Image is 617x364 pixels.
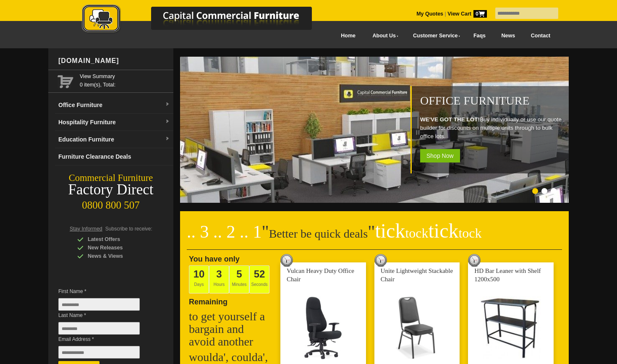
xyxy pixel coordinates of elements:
[59,4,353,37] a: Capital Commercial Furniture Logo
[189,294,227,306] span: Remaining
[420,94,565,107] h1: Office Furniture
[165,119,170,124] img: dropdown
[420,149,460,162] span: Shop Now
[189,310,273,348] h2: to get yourself a bargain and avoid another
[77,252,157,260] div: News & Views
[187,225,562,250] h2: Better be quick deals
[249,265,269,293] span: Seconds
[368,222,481,241] span: "
[209,265,229,293] span: Hours
[55,114,173,131] a: Hospitality Furnituredropdown
[541,188,547,194] li: Page dot 2
[48,172,173,184] div: Commercial Furniture
[229,265,249,293] span: Minutes
[468,254,481,267] img: tick tock deal clock
[523,26,558,45] a: Contact
[446,11,487,17] a: View Cart0
[405,225,428,241] span: tock
[58,346,140,359] input: Email Address *
[216,268,222,280] span: 3
[59,4,353,35] img: Capital Commercial Furniture Logo
[193,268,205,280] span: 10
[280,254,293,267] img: tick tock deal clock
[420,115,565,141] p: Buy individually or use our quote builder for discounts on multiple units through to bulk office ...
[551,188,557,194] li: Page dot 3
[189,351,273,364] h2: woulda', coulda',
[180,57,570,203] img: Office Furniture
[189,265,209,293] span: Days
[77,244,157,252] div: New Releases
[447,11,487,17] strong: View Cart
[55,48,173,73] div: [DOMAIN_NAME]
[416,11,443,17] a: My Quotes
[80,72,170,88] span: 0 item(s), Total:
[165,102,170,107] img: dropdown
[55,97,173,114] a: Office Furnituredropdown
[58,287,152,296] span: First Name *
[70,226,102,232] span: Stay Informed
[105,226,152,232] span: Subscribe to receive:
[532,188,538,194] li: Page dot 1
[165,136,170,141] img: dropdown
[187,222,262,241] span: .. 3 .. 2 .. 1
[458,225,481,241] span: tock
[180,198,570,204] a: Office Furniture WE'VE GOT THE LOT!Buy individually or use our quote builder for discounts on mul...
[58,298,140,311] input: First Name *
[363,26,404,45] a: About Us
[236,268,242,280] span: 5
[420,116,480,123] strong: WE'VE GOT THE LOT!
[48,184,173,196] div: Factory Direct
[465,26,494,45] a: Faqs
[48,195,173,211] div: 0800 800 507
[473,10,487,18] span: 0
[55,148,173,165] a: Furniture Clearance Deals
[375,220,481,242] span: tick tick
[494,26,523,45] a: News
[262,222,269,241] span: "
[80,72,170,81] a: View Summary
[58,335,152,343] span: Email Address *
[77,235,157,244] div: Latest Offers
[374,254,387,267] img: tick tock deal clock
[58,322,140,335] input: Last Name *
[189,255,240,263] span: You have only
[404,26,465,45] a: Customer Service
[58,311,152,319] span: Last Name *
[55,131,173,148] a: Education Furnituredropdown
[254,268,265,280] span: 52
